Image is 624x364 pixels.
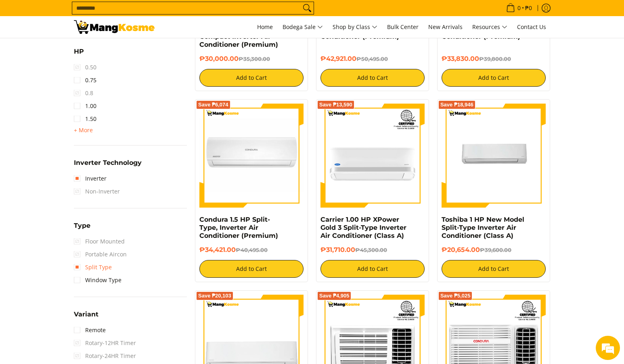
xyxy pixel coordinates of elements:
a: Condura 2.0 HP Split-Type, Inverter Air Conditioner (Premium) [320,17,399,40]
a: Bulk Center [383,16,423,38]
a: Shop by Class [329,16,381,38]
del: ₱35,300.00 [239,56,270,62]
span: Resources [472,22,507,32]
span: Save ₱13,590 [319,102,352,107]
span: Type [74,223,90,229]
a: Condura 1.5 HP Split-Type, Inverter Air Conditioner (Premium) [199,216,278,239]
summary: Open [74,48,84,61]
span: Save ₱20,103 [198,293,231,298]
span: New Arrivals [428,23,463,31]
h6: ₱33,830.00 [442,55,546,63]
summary: Open [74,125,93,135]
span: Variant [74,311,98,318]
div: Chat with us now [42,45,136,56]
span: Rotary-24HR Timer [74,349,136,362]
span: 0 [516,5,522,11]
a: New Arrivals [424,16,467,38]
summary: Open [74,311,98,324]
span: + More [74,127,93,133]
del: ₱50,495.00 [356,56,388,62]
span: 0.50 [74,61,96,74]
del: ₱40,495.00 [236,247,268,253]
span: HP [74,48,84,55]
h6: ₱30,000.00 [199,55,304,63]
button: Add to Cart [320,69,425,87]
button: Add to Cart [199,69,304,87]
textarea: Type your message and hit 'Enter' [4,220,154,248]
a: Carrier 1.00 HP XPower Gold 3 Split-Type Inverter Air Conditioner (Class A) [320,216,406,239]
del: ₱39,600.00 [480,247,511,253]
h6: ₱20,654.00 [442,246,546,254]
div: Minimize live chat window [132,4,152,23]
a: Split Type [74,261,112,274]
span: We're online! [47,102,111,183]
a: Toshiba 1 HP New Model Split-Type Inverter Air Conditioner (Class A) [442,216,524,239]
span: Bodega Sale [283,22,323,32]
span: Shop by Class [333,22,377,32]
span: Portable Aircon [74,248,127,261]
span: Rotary-12HR Timer [74,337,136,349]
button: Add to Cart [320,260,425,278]
h6: ₱34,421.00 [199,246,304,254]
span: Contact Us [517,23,546,31]
span: Home [257,23,273,31]
span: Save ₱5,025 [440,293,471,298]
img: condura-split-type-inverter-air-conditioner-class-b-full-view-mang-kosme [199,104,304,208]
button: Search [301,2,314,14]
img: Toshiba 1 HP New Model Split-Type Inverter Air Conditioner (Class A) [442,104,546,208]
a: Contact Us [513,16,550,38]
span: Save ₱4,905 [319,293,350,298]
span: Save ₱18,946 [440,102,473,107]
a: 0.75 [74,74,96,87]
h6: ₱42,921.00 [320,55,425,63]
span: Floor Mounted [74,235,125,248]
span: Inverter Technology [74,160,142,166]
span: 0.8 [74,87,93,100]
del: ₱39,800.00 [479,56,511,62]
h6: ₱31,710.00 [320,246,425,254]
a: Remote [74,324,106,337]
a: 1.50 [74,112,96,125]
a: Resources [468,16,511,38]
a: 1.00 [74,100,96,112]
span: Non-Inverter [74,185,120,198]
span: Bulk Center [387,23,419,31]
button: Add to Cart [442,260,546,278]
img: Carrier 1.00 HP XPower Gold 3 Split-Type Inverter Air Conditioner (Class A) [320,104,425,208]
del: ₱45,300.00 [355,247,387,253]
span: Save ₱6,074 [198,102,228,107]
button: Add to Cart [199,260,304,278]
a: Carrier 1.00 HP Aura Split-Type Inverter Air Conditioner (Premium) [442,17,520,40]
a: Bodega Sale [278,16,327,38]
a: Home [253,16,277,38]
summary: Open [74,160,142,172]
nav: Main Menu [163,16,550,38]
a: Window Type [74,274,121,287]
a: Inverter [74,172,107,185]
summary: Open [74,223,90,235]
img: Bodega Sale Aircon l Mang Kosme: Home Appliances Warehouse Sale [74,20,155,34]
button: Add to Cart [442,69,546,87]
a: Carrier 1.00 HP Remote Window-Type Compact Inverter Air Conditioner (Premium) [199,17,278,48]
span: ₱0 [524,5,533,11]
span: • [504,4,534,12]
